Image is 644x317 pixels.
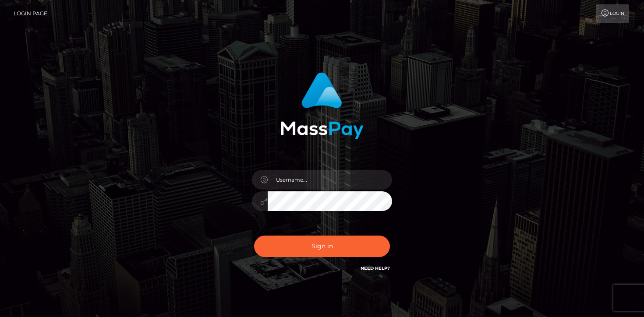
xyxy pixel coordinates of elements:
a: Login [596,4,629,23]
a: Need Help? [361,265,390,271]
button: Sign in [254,236,390,257]
a: Login Page [14,4,47,23]
img: MassPay Login [280,72,364,139]
input: Username... [268,170,392,190]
